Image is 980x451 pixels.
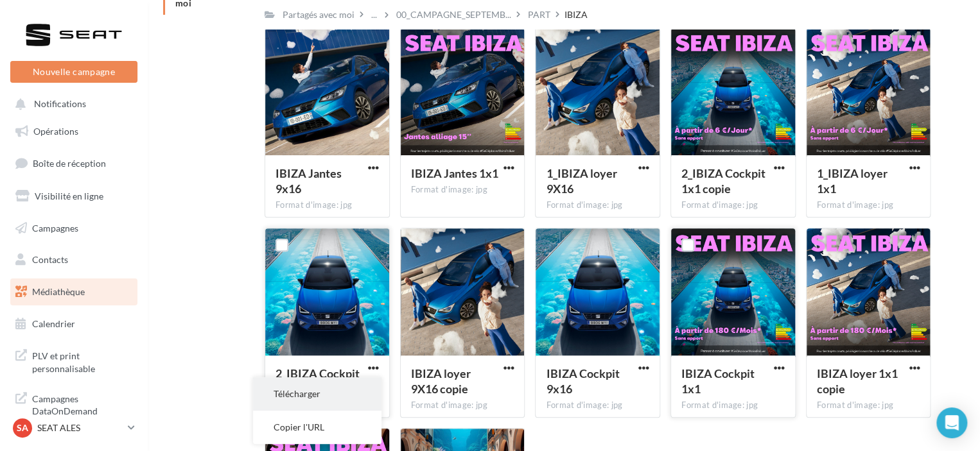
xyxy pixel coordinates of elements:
span: IBIZA loyer 9X16 copie [411,366,471,396]
span: PLV et print personnalisable [32,347,132,375]
span: Visibilité en ligne [35,191,103,201]
span: IBIZA Cockpit 1x1 [681,366,755,396]
a: Campagnes [8,215,140,242]
div: Format d'image: jpg [276,200,379,211]
div: Format d'image: jpg [817,400,920,411]
span: Calendrier [32,318,75,329]
div: Format d'image: jpg [681,400,785,411]
span: Contacts [32,254,68,265]
span: Médiathèque [32,286,85,297]
span: Boîte de réception [33,158,106,169]
button: Copier l'URL [253,411,381,444]
div: Format d'image: jpg [411,184,514,196]
span: 2_IBIZA Cockpit 1x1 copie [681,166,766,196]
div: Format d'image: jpg [681,200,785,211]
div: IBIZA [564,8,588,21]
div: PART [528,8,550,21]
a: SA SEAT ALES [10,416,137,440]
div: Open Intercom Messenger [936,407,967,438]
span: 1_IBIZA loyer 9X16 [546,166,617,196]
a: Campagnes DataOnDemand [8,385,140,423]
span: 00_CAMPAGNE_SEPTEMB... [396,8,511,21]
span: SA [17,421,28,434]
span: 2_IBIZA Cockpit 9x16 copie [276,366,360,396]
a: PLV et print personnalisable [8,342,140,380]
span: 1_IBIZA loyer 1x1 [817,166,888,196]
div: Partagés avec moi [283,8,354,21]
a: Calendrier [8,311,140,337]
div: Format d'image: jpg [817,200,920,211]
button: Télécharger [253,377,381,411]
span: Notifications [34,99,86,110]
a: Médiathèque [8,278,140,305]
a: Boîte de réception [8,149,140,177]
span: Campagnes DataOnDemand [32,390,132,418]
span: IBIZA Cockpit 9x16 [546,366,619,396]
span: Campagnes [32,222,78,233]
button: Nouvelle campagne [10,61,137,83]
a: Contacts [8,246,140,273]
a: Visibilité en ligne [8,183,140,210]
div: Format d'image: jpg [546,400,649,411]
div: Format d'image: jpg [546,200,649,211]
span: IBIZA Jantes 1x1 [411,166,498,180]
a: Opérations [8,118,140,145]
div: Format d'image: jpg [411,400,514,411]
span: Opérations [33,126,78,137]
span: IBIZA loyer 1x1 copie [817,366,898,396]
p: SEAT ALES [37,421,123,434]
span: IBIZA Jantes 9x16 [276,166,342,196]
div: ... [369,6,380,24]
